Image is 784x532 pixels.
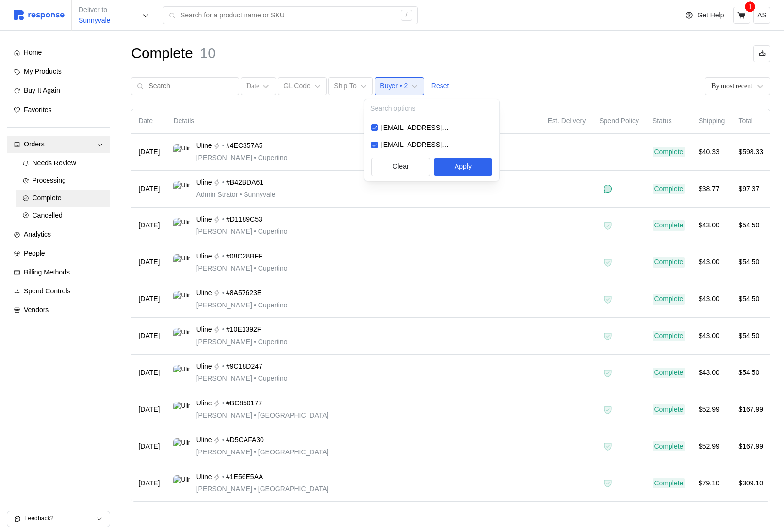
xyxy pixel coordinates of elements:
div: / [401,10,412,21]
img: Uline [173,328,189,344]
p: Deliver to [79,5,110,16]
span: Uline [196,324,212,335]
h1: 10 [200,44,216,63]
span: • [238,191,244,198]
img: Uline [173,218,189,234]
p: Details [173,116,534,127]
span: #4EC357A5 [226,141,263,151]
img: Uline [173,181,189,197]
span: Analytics [24,230,51,238]
span: • [252,154,258,161]
p: • [222,435,225,446]
p: Complete [654,184,683,194]
p: [PERSON_NAME] [GEOGRAPHIC_DATA] [196,410,329,421]
a: Spend Controls [7,283,110,300]
p: $52.99 [699,404,725,415]
img: Uline [173,144,189,160]
p: $40.33 [699,147,725,158]
a: Billing Methods [7,264,110,281]
p: • [222,398,225,409]
a: People [7,245,110,262]
a: Needs Review [16,155,111,172]
p: [PERSON_NAME] Cupertino [196,373,288,384]
button: Get Help [679,6,730,25]
span: #BC850177 [226,398,262,409]
span: #08C28BFF [226,251,262,262]
span: #1E56E5AA [226,472,263,483]
p: Sunnyvale [79,16,110,26]
p: Complete [654,220,683,231]
span: Favorites [24,106,52,113]
span: • [252,411,258,419]
span: #8A57623E [226,288,261,299]
p: $54.50 [738,331,763,341]
p: [DATE] [138,331,160,341]
img: Uline [173,291,189,307]
p: [DATE] [138,147,160,158]
p: $309.10 [738,478,763,489]
span: Uline [196,177,212,188]
input: Search options [364,99,499,117]
button: Reset [425,77,455,96]
span: #B42BDA61 [226,177,263,188]
p: [EMAIL_ADDRESS][DOMAIN_NAME] [381,123,491,133]
a: Complete [16,190,111,207]
span: Billing Methods [24,268,70,276]
div: Date [246,81,259,91]
img: Uline [173,402,189,418]
p: $167.99 [738,441,763,452]
p: [PERSON_NAME] Cupertino [196,263,288,274]
p: • [222,361,225,372]
span: Uline [196,398,212,409]
p: Status [653,116,685,127]
p: $43.00 [699,294,725,305]
span: Needs Review [33,159,76,167]
span: Uline [196,141,212,151]
p: Complete [654,404,683,415]
p: [PERSON_NAME] Cupertino [196,226,288,237]
p: [DATE] [138,220,160,231]
p: [DATE] [138,478,160,489]
h1: Complete [131,44,193,63]
p: Complete [654,294,683,305]
p: [PERSON_NAME] [GEOGRAPHIC_DATA] [196,484,329,495]
p: Buyer • 2 [380,81,408,92]
span: Vendors [24,306,49,314]
span: Uline [196,251,212,262]
p: Shipping [699,116,725,127]
p: Complete [654,441,683,452]
span: • [252,264,258,272]
button: Clear [371,158,430,176]
p: $54.50 [738,368,763,378]
p: $54.50 [738,257,763,268]
p: Ship To [334,81,356,92]
a: Orders [7,136,110,153]
p: $79.10 [699,478,725,489]
p: Spend Policy [599,116,639,127]
p: $43.00 [699,331,725,341]
button: GL Code [278,77,327,96]
p: Complete [654,331,683,341]
div: By most recent [711,81,752,91]
p: $54.50 [738,294,763,305]
button: Buyer • 2 [375,77,424,96]
p: $167.99 [738,404,763,415]
p: [DATE] [138,257,160,268]
p: [PERSON_NAME] Cupertino [196,337,288,348]
span: • [252,338,258,346]
p: • [222,177,225,188]
button: AS [753,7,770,24]
span: Uline [196,472,212,483]
span: Uline [196,435,212,446]
span: Uline [196,288,212,299]
p: Est. Delivery [548,116,586,127]
span: Processing [33,177,66,184]
span: #9C18D247 [226,361,262,372]
p: [PERSON_NAME] Cupertino [196,300,288,311]
p: [DATE] [138,294,160,305]
p: [PERSON_NAME] Cupertino [196,153,288,163]
p: [DATE] [138,441,160,452]
a: Cancelled [16,207,111,225]
a: Analytics [7,226,110,243]
span: • [252,301,258,309]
